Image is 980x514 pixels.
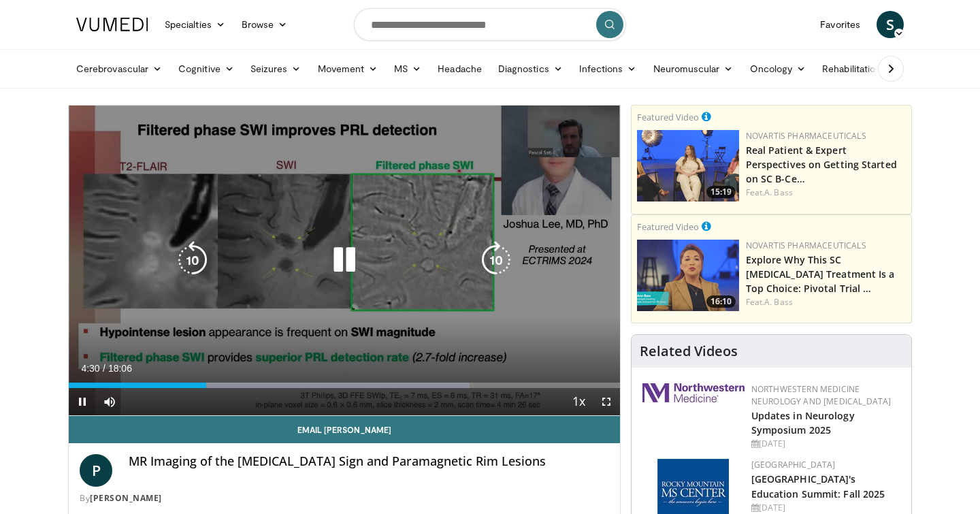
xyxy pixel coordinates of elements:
[640,343,738,359] h4: Related Videos
[103,363,105,374] span: /
[386,55,429,82] a: MS
[566,388,593,415] button: Playback Rate
[76,18,148,31] img: VuMedi Logo
[69,383,620,388] div: Progress Bar
[90,492,162,504] a: [PERSON_NAME]
[637,111,699,123] small: Featured Video
[490,55,571,82] a: Diagnostics
[706,186,736,198] span: 15:19
[593,388,620,415] button: Fullscreen
[108,363,132,374] span: 18:06
[81,363,99,374] span: 4:30
[637,240,739,311] img: fac2b8e8-85fa-4965-ac55-c661781e9521.png.150x105_q85_crop-smart_upscale.png
[637,130,739,202] img: 2bf30652-7ca6-4be0-8f92-973f220a5948.png.150x105_q85_crop-smart_upscale.png
[751,459,836,470] a: [GEOGRAPHIC_DATA]
[637,221,699,233] small: Featured Video
[645,55,742,82] a: Neuromuscular
[642,383,745,402] img: 2a462fb6-9365-492a-ac79-3166a6f924d8.png.150x105_q85_autocrop_double_scale_upscale_version-0.2.jpg
[764,187,793,198] a: A. Bass
[310,55,387,82] a: Movement
[96,388,123,415] button: Mute
[764,296,793,308] a: A. Bass
[233,11,296,38] a: Browse
[242,55,310,82] a: Seizures
[751,438,900,450] div: [DATE]
[69,416,620,443] a: Email [PERSON_NAME]
[746,240,866,251] a: Novartis Pharmaceuticals
[69,388,96,415] button: Pause
[80,492,609,504] div: By
[637,240,739,311] a: 16:10
[80,454,112,487] a: P
[354,8,626,41] input: Search topics, interventions
[812,11,868,38] a: Favorites
[751,409,855,436] a: Updates in Neurology Symposium 2025
[157,11,233,38] a: Specialties
[746,253,895,295] a: Explore Why This SC [MEDICAL_DATA] Treatment Is a Top Choice: Pivotal Trial …
[742,55,815,82] a: Oncology
[877,11,904,38] a: S
[746,187,906,199] div: Feat.
[69,106,620,416] video-js: Video Player
[751,502,900,514] div: [DATE]
[706,295,736,308] span: 16:10
[814,55,889,82] a: Rehabilitation
[637,130,739,202] a: 15:19
[751,472,885,500] a: [GEOGRAPHIC_DATA]'s Education Summit: Fall 2025
[170,55,242,82] a: Cognitive
[429,55,490,82] a: Headache
[746,296,906,308] div: Feat.
[751,383,892,407] a: Northwestern Medicine Neurology and [MEDICAL_DATA]
[571,55,645,82] a: Infections
[746,144,897,185] a: Real Patient & Expert Perspectives on Getting Started on SC B-Ce…
[129,454,609,469] h4: MR Imaging of the [MEDICAL_DATA] Sign and Paramagnetic Rim Lesions
[746,130,866,142] a: Novartis Pharmaceuticals
[68,55,170,82] a: Cerebrovascular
